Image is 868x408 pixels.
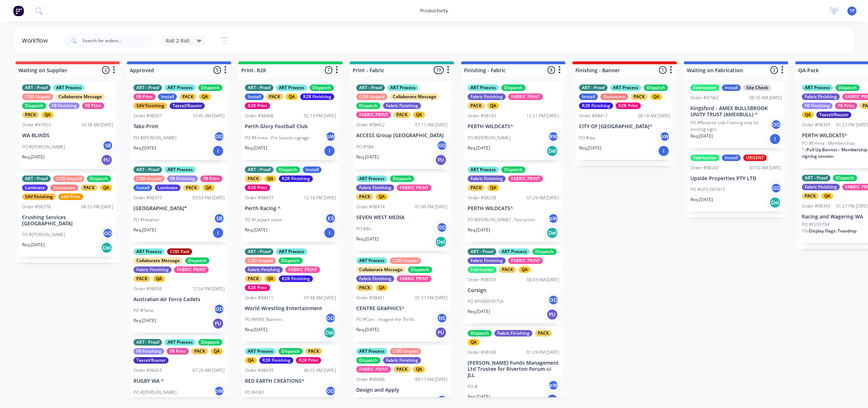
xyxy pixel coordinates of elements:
div: FABRIC PRINT [508,94,543,100]
div: Del [101,242,112,253]
div: FABRIC PRINT [508,257,543,264]
p: CENTRE GRAPHICS^ [356,305,447,312]
div: QA [376,194,388,200]
div: Dispatch [356,103,380,109]
div: ART - Proof [133,166,162,173]
div: Install [579,94,598,100]
div: PU [212,318,224,329]
div: ART - Proof [802,175,830,181]
div: R2R Finishing [579,103,613,109]
span: Roll 2 Roll [166,37,190,44]
div: PACK [468,103,485,109]
p: ACCESS Group [GEOGRAPHIC_DATA] [356,133,447,139]
p: PO #UPS-001817 [690,186,725,193]
div: Fabric Finishing [133,266,171,273]
div: Dispatch [87,175,111,182]
input: Search for orders... [82,34,154,48]
div: GD [214,131,225,142]
div: ART - ProofART ProcessDispatchFabric FinishingFABRIC PRINTFabricationPACKQAOrder #9833308:03 AM [... [465,246,562,324]
p: PO #Cars - Imagine the Thrills [356,316,414,323]
div: Dispatch [278,257,303,264]
div: FB Finishing [49,103,80,109]
div: Texcel/Router [816,112,851,118]
div: Order #98448 [245,113,273,119]
div: 02:13 PM [DATE] [304,113,336,119]
p: Req. [DATE] [22,242,44,248]
div: R2R Finishing [279,175,313,182]
p: Req. [DATE] [356,154,379,160]
div: R2R Print [245,103,270,109]
div: Order #97953 [22,122,51,128]
div: PACK [393,112,410,118]
div: COD Unpaid [390,257,421,264]
div: Order #98452 [356,122,385,128]
div: Outsource [600,94,628,100]
div: Install [722,155,741,161]
div: PACK [499,266,516,273]
div: Fabric Finishing [802,184,840,190]
p: PO #[PERSON_NAME] [468,135,511,141]
div: QA [487,185,499,191]
div: ART Process [610,84,641,91]
div: Order #98247 [690,165,719,171]
div: ART Process [802,84,833,91]
div: Dispatch [390,175,414,182]
div: PACK [183,185,200,191]
p: PERTH WILDCATS^ [468,205,559,212]
div: PACK [802,193,819,199]
div: Laminate [155,185,180,191]
div: COD Unpaid [245,257,276,264]
p: PO #Emma - Memberships [802,140,855,147]
div: QA [376,285,388,291]
p: Perth Racing ^ [245,205,336,212]
div: 07:29 AM [DATE] [527,195,559,201]
div: Install [133,185,152,191]
p: Crushing Services [GEOGRAPHIC_DATA] [22,214,113,227]
p: Req. [DATE] [133,227,156,233]
div: FabricationInstallURGENTOrder #9824707:50 AM [DATE]Upside Properties PTY LTDPO #UPS-001817GDReq.[... [688,152,784,212]
div: FABRIC PRINT [174,266,209,273]
div: Order #97962 [690,95,719,101]
div: ART - ProofART ProcessCOD UnpaidCollaborate MessageDispatchFabric FinishingFABRIC PRINTPACKQAOrde... [353,82,450,169]
div: Order #98377 [133,195,162,201]
span: 1 x [802,147,807,153]
div: QA [100,185,112,191]
div: 12:54 PM [DATE] [192,286,225,292]
p: CITY OF [GEOGRAPHIC_DATA]^ [579,123,670,130]
div: Collaborate Message [133,257,183,264]
div: Order #98461 [356,295,385,301]
div: SAV Finishing [22,194,56,200]
div: ART Process [468,166,499,173]
div: Del [324,327,335,338]
div: COD Unpaid [22,94,53,100]
div: Fabric Finishing [468,257,506,264]
p: World Wrestling Entertainment [245,305,336,312]
div: I [769,133,781,145]
div: 04:25 PM [DATE] [81,204,113,210]
div: 07:48 AM [DATE] [304,295,336,301]
p: Req. [DATE] [690,196,713,203]
div: Dispatch [408,266,432,273]
div: ART - Proof [579,84,608,91]
div: Outsource [50,185,78,191]
div: I [212,145,224,157]
p: SEVEN WEST MEDIA [356,214,447,221]
div: PACK [179,94,196,100]
div: Install [722,84,741,91]
div: Texcel/Router [170,103,205,109]
div: PACK [356,194,373,200]
div: Dispatch [276,166,300,173]
div: FB Print [200,175,222,182]
div: ART - ProofART ProcessCOD UnpaidCollaborate MessageDispatchFB FinishingFB PrintPACKQAOrder #97953... [19,82,116,169]
div: ART ProcessDispatchFabric FinishingFABRIC PRINTPACKQAOrder #9816312:21 PM [DATE]PERTH WILDCATS^PO... [465,82,562,160]
div: FB Finishing [167,175,198,182]
div: Dispatch [835,84,860,91]
div: ART Process [276,248,307,255]
div: Install [158,94,177,100]
div: FABRIC PRINT [285,266,320,273]
div: PU [435,327,447,338]
div: Fabric Finishing [383,103,421,109]
div: PU [101,154,112,166]
p: Req. [DATE] [245,145,267,151]
div: 08:35 AM [DATE] [749,95,782,101]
